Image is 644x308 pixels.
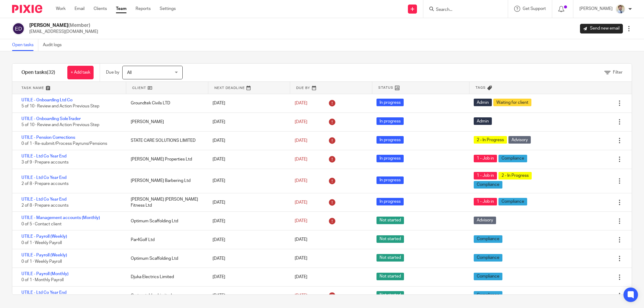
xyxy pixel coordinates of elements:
span: Compliance [474,291,502,299]
a: UTILE - Management accounts (Monthly) [21,216,100,220]
div: [DATE] [207,153,288,165]
span: All [127,71,132,75]
a: Send new email [580,24,623,33]
p: [PERSON_NAME] [579,6,613,12]
span: Tags [476,85,486,90]
div: [DATE] [207,175,288,187]
span: Not started [376,217,404,224]
span: [DATE] [295,275,307,279]
span: [DATE] [295,238,307,242]
span: Admin [474,117,492,125]
a: Team [116,6,127,12]
span: Compliance [474,235,502,243]
div: [DATE] [207,215,288,227]
span: 0 of 5 · Contact client [21,222,62,226]
img: 1693835698283.jfif [616,4,625,14]
a: UTILE - Onboarding SoleTrader [21,117,81,121]
a: UTILE - Ltd Co Year End [21,176,66,180]
span: 1 - Job in [474,172,497,179]
span: 3 of 9 · Prepare accounts [21,160,69,164]
span: Admin [474,99,492,106]
a: UTILE - Ltd Co Year End [21,154,66,158]
img: svg%3E [12,22,25,35]
span: 2 - In Progress [498,172,532,179]
span: 2 - In Progress [474,136,507,144]
span: In progress [376,198,404,205]
span: Not started [376,273,404,280]
div: Carturntables Limited [125,290,207,302]
div: [PERSON_NAME] Properties Ltd [125,153,207,165]
span: [DATE] [295,120,307,124]
a: + Add task [67,66,94,79]
span: Advisory [508,136,531,144]
span: Compliance [474,181,502,189]
span: Get Support [523,7,546,11]
span: (32) [47,70,55,75]
div: Djuka Electrics Limited [125,271,207,283]
span: 1 - Job in [474,198,497,205]
span: [DATE] [295,294,307,298]
span: Not started [376,235,404,243]
span: 0 of 1 · Weekly Payroll [21,259,62,264]
a: Reports [136,6,151,12]
span: In progress [376,155,404,162]
div: [DATE] [207,290,288,302]
span: In progress [376,176,404,184]
a: UTILE - Payroll (Weekly) [21,253,67,257]
span: (Member) [68,23,90,28]
div: [DATE] [207,271,288,283]
h2: [PERSON_NAME] [29,22,98,29]
div: [DATE] [207,234,288,246]
span: [DATE] [295,157,307,161]
span: [DATE] [295,179,307,183]
span: Compliance [498,155,527,162]
span: 2 of 8 · Prepare accounts [21,203,69,208]
a: Clients [94,6,107,12]
p: [EMAIL_ADDRESS][DOMAIN_NAME] [29,29,98,35]
div: Groundtek Civils LTD [125,97,207,109]
input: Search [435,7,490,13]
span: 0 of 1 · Monthly Payroll [21,278,64,282]
div: [DATE] [207,135,288,147]
span: Compliance [474,254,502,262]
span: [DATE] [295,219,307,223]
span: Filter [613,70,623,75]
div: [PERSON_NAME] [125,116,207,128]
span: In progress [376,99,404,106]
span: [DATE] [295,138,307,143]
a: UTILE - Payroll (Monthly) [21,272,69,276]
a: UTILE - Payroll (Weekly) [21,234,67,239]
span: Status [378,85,393,90]
div: Optimum Scaffolding Ltd [125,215,207,227]
span: In progress [376,117,404,125]
a: Open tasks [12,39,38,51]
span: Advisory [474,217,496,224]
a: Work [56,6,66,12]
span: Not started [376,291,404,299]
a: UTILE - Pension Corrections [21,135,75,140]
a: UTILE - Onboarding Ltd Co [21,98,72,102]
img: Pixie [12,5,42,13]
span: Waiting for client [493,99,531,106]
span: 1 - Job in [474,155,497,162]
a: Audit logs [43,39,66,51]
div: STATE CARE SOLUTIONS LIMITED [125,135,207,147]
span: [DATE] [295,256,307,261]
a: UTILE - Ltd Co Year End [21,291,66,295]
span: 5 of 10 · Review and Action Previous Step [21,104,99,109]
p: Due by [106,69,119,75]
span: 0 of 1 · Weekly Payroll [21,241,62,245]
span: [DATE] [295,200,307,205]
span: 2 of 8 · Prepare accounts [21,182,69,186]
a: Settings [160,6,176,12]
div: [PERSON_NAME] Barbering Ltd [125,175,207,187]
a: Email [75,6,85,12]
span: Not started [376,254,404,262]
div: [PERSON_NAME] [PERSON_NAME] Fitness Ltd [125,193,207,212]
div: [DATE] [207,116,288,128]
div: [DATE] [207,252,288,265]
span: 5 of 10 · Review and Action Previous Step [21,123,99,127]
span: In progress [376,136,404,144]
div: Optimum Scaffolding Ltd [125,252,207,265]
span: 0 of 1 · Re-submit/Process Payruns/Pensions [21,141,107,146]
